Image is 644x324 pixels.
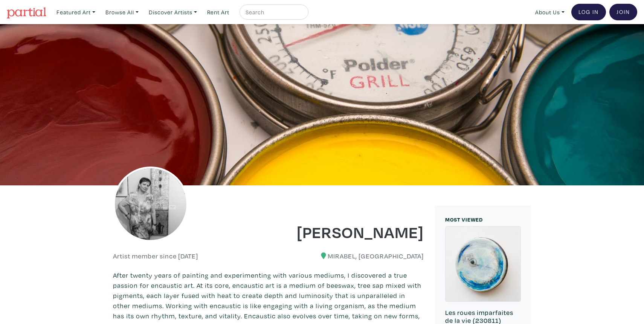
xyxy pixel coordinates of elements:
h6: MIRABEL, [GEOGRAPHIC_DATA] [274,252,424,260]
a: Join [609,4,637,20]
a: Rent Art [204,5,233,20]
input: Search [245,8,301,17]
a: Discover Artists [145,5,200,20]
small: MOST VIEWED [445,216,483,223]
img: phpThumb.php [113,167,188,242]
a: Browse All [102,5,142,20]
a: About Us [532,5,568,20]
h6: Artist member since [DATE] [113,252,198,260]
h1: [PERSON_NAME] [274,222,424,242]
a: Featured Art [53,5,99,20]
a: Log In [571,4,606,20]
